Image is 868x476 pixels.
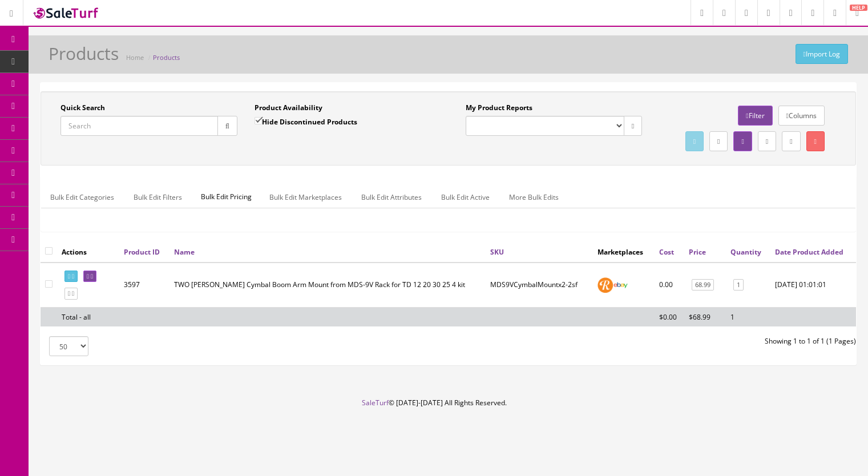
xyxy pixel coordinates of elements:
[362,398,389,408] a: SaleTurf
[432,186,499,208] a: Bulk Edit Active
[174,247,195,257] a: Name
[655,307,684,326] td: $0.00
[689,247,706,257] a: Price
[850,5,867,11] span: HELP
[255,117,262,124] input: Hide Discontinued Products
[124,247,160,257] a: Product ID
[778,106,825,126] a: Columns
[466,103,532,113] label: My Product Reports
[153,53,180,62] a: Products
[597,277,613,293] img: reverb
[255,116,357,127] label: Hide Discontinued Products
[352,186,431,208] a: Bulk Edit Attributes
[119,263,169,308] td: 3597
[770,263,856,308] td: 2020-01-01 01:01:01
[659,247,674,257] a: Cost
[57,241,119,262] th: Actions
[486,263,592,308] td: MDS9VCymbalMountx2-2sf
[613,277,628,293] img: ebay
[124,186,191,208] a: Bulk Edit Filters
[32,5,100,21] img: SaleTurf
[490,247,504,257] a: SKU
[60,116,218,136] input: Search
[49,44,119,63] h1: Products
[255,103,322,113] label: Product Availability
[726,307,770,326] td: 1
[60,103,105,113] label: Quick Search
[169,263,486,308] td: TWO Roland Black Cymbal Boom Arm Mount from MDS-9V Rack for TD 12 20 30 25 4 kit
[684,307,726,326] td: $68.99
[655,263,684,308] td: 0.00
[593,241,655,262] th: Marketplaces
[692,279,714,291] a: 68.99
[775,247,843,257] a: Date Product Added
[796,44,848,64] a: Import Log
[730,247,761,257] a: Quantity
[738,106,772,126] a: Filter
[733,279,744,291] a: 1
[57,307,119,326] td: Total - all
[126,53,144,62] a: Home
[260,186,351,208] a: Bulk Edit Marketplaces
[449,336,865,346] div: Showing 1 to 1 of 1 (1 Pages)
[192,186,260,208] span: Bulk Edit Pricing
[41,186,123,208] a: Bulk Edit Categories
[500,186,568,208] a: More Bulk Edits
